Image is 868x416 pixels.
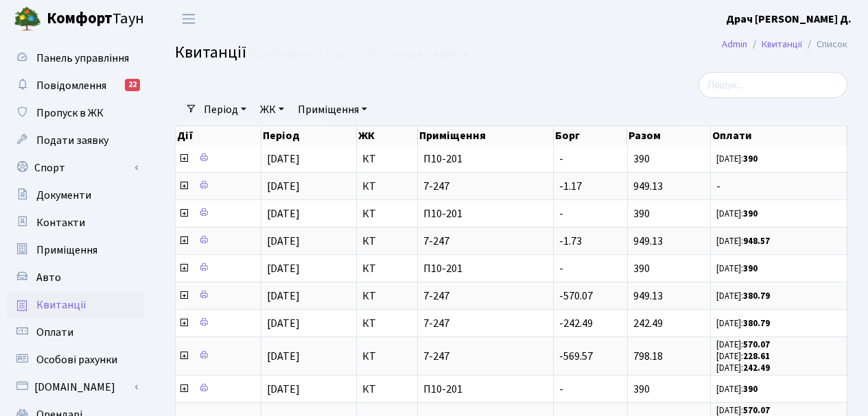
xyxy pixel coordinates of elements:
[267,151,300,167] span: [DATE]
[7,99,144,127] a: Пропуск в ЖК
[633,234,663,249] span: 949.13
[701,30,868,59] nav: breadcrumb
[716,317,770,330] small: [DATE]:
[423,236,548,247] span: 7-247
[716,339,770,351] small: [DATE]:
[7,319,144,346] a: Оплати
[36,106,104,121] span: Пропуск в ЖК
[362,154,412,164] span: КТ
[716,208,758,220] small: [DATE]:
[418,126,554,145] th: Приміщення
[7,182,144,209] a: Документи
[743,383,758,395] b: 390
[175,40,246,64] span: Квитанції
[357,126,418,145] th: ЖК
[559,179,582,194] span: -1.17
[261,126,357,145] th: Період
[36,133,108,148] span: Подати заявку
[172,8,206,30] button: Переключити навігацію
[559,261,563,276] span: -
[125,79,140,91] div: 22
[7,374,144,401] a: [DOMAIN_NAME]
[250,48,425,61] div: Відображено з 1 по 25 з 265 записів.
[716,262,758,275] small: [DATE]:
[267,382,300,397] span: [DATE]
[559,289,593,304] span: -570.07
[743,362,770,374] b: 242.49
[559,382,563,397] span: -
[716,362,770,374] small: [DATE]:
[362,208,412,219] span: КТ
[726,11,852,27] a: Драч [PERSON_NAME] Д.
[423,318,548,329] span: 7-247
[36,51,129,66] span: Панель управління
[423,384,548,395] span: П10-201
[633,261,650,276] span: 390
[7,127,144,154] a: Подати заявку
[743,339,770,351] b: 570.07
[36,270,61,285] span: Авто
[255,98,290,121] a: ЖК
[716,181,841,192] span: -
[36,78,106,93] span: Повідомлення
[7,346,144,374] a: Особові рахунки
[559,206,563,221] span: -
[716,290,770,302] small: [DATE]:
[36,352,117,367] span: Особові рахунки
[762,37,802,51] a: Квитанції
[743,235,770,247] b: 948.57
[423,351,548,362] span: 7-247
[423,181,548,192] span: 7-247
[14,5,41,33] img: logo.png
[802,37,847,52] li: Список
[362,384,412,395] span: КТ
[36,188,91,203] span: Документи
[559,151,563,167] span: -
[36,215,85,230] span: Контакти
[47,8,113,29] b: Комфорт
[633,179,663,194] span: 949.13
[633,151,650,167] span: 390
[36,243,97,258] span: Приміщення
[267,234,300,249] span: [DATE]
[743,290,770,302] b: 380.79
[633,316,663,331] span: 242.49
[267,316,300,331] span: [DATE]
[267,349,300,364] span: [DATE]
[423,208,548,219] span: П10-201
[362,351,412,362] span: КТ
[7,209,144,236] a: Контакти
[554,126,627,145] th: Борг
[7,45,144,72] a: Панель управління
[362,236,412,247] span: КТ
[362,318,412,329] span: КТ
[559,234,582,249] span: -1.73
[427,48,469,61] a: Скинути
[36,325,73,340] span: Оплати
[722,37,747,51] a: Admin
[633,382,650,397] span: 390
[716,383,758,395] small: [DATE]:
[633,349,663,364] span: 798.18
[47,8,144,31] span: Таун
[716,350,770,363] small: [DATE]:
[7,291,144,319] a: Квитанції
[7,72,144,99] a: Повідомлення22
[423,291,548,302] span: 7-247
[7,236,144,264] a: Приміщення
[423,263,548,274] span: П10-201
[267,179,300,194] span: [DATE]
[559,316,593,331] span: -242.49
[633,206,650,221] span: 390
[362,291,412,302] span: КТ
[176,126,261,145] th: Дії
[699,72,847,98] input: Пошук...
[423,154,548,164] span: П10-201
[559,349,593,364] span: -569.57
[267,261,300,276] span: [DATE]
[7,264,144,291] a: Авто
[627,126,711,145] th: Разом
[743,262,758,275] b: 390
[267,206,300,221] span: [DATE]
[198,98,252,121] a: Період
